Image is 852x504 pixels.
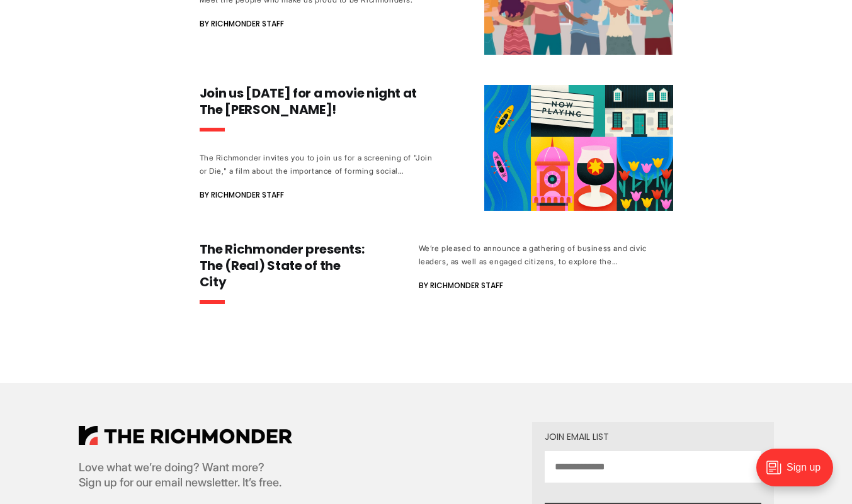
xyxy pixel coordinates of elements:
div: We’re pleased to announce a gathering of business and civic leaders, as well as engaged citizens,... [419,242,653,268]
iframe: portal-trigger [746,442,852,504]
h3: Join us [DATE] for a movie night at The [PERSON_NAME]! [200,85,434,118]
a: The Richmonder presents: The (Real) State of the City We’re pleased to announce a gathering of bu... [200,241,653,314]
span: By Richmonder Staff [419,278,503,293]
a: Join us [DATE] for a movie night at The [PERSON_NAME]! The Richmonder invites you to join us for ... [200,85,673,211]
span: By Richmonder Staff [200,188,284,203]
p: Love what we’re doing? Want more? Sign up for our email newsletter. It’s free. [79,460,292,490]
img: The Richmonder Logo [79,426,292,445]
div: Join email list [545,432,761,441]
span: By Richmonder Staff [200,16,284,31]
h3: The Richmonder presents: The (Real) State of the City [200,241,368,290]
img: Join us Monday for a movie night at The Byrd! [484,85,673,211]
div: The Richmonder invites you to join us for a screening of "Join or Die," a film about the importan... [200,151,434,177]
